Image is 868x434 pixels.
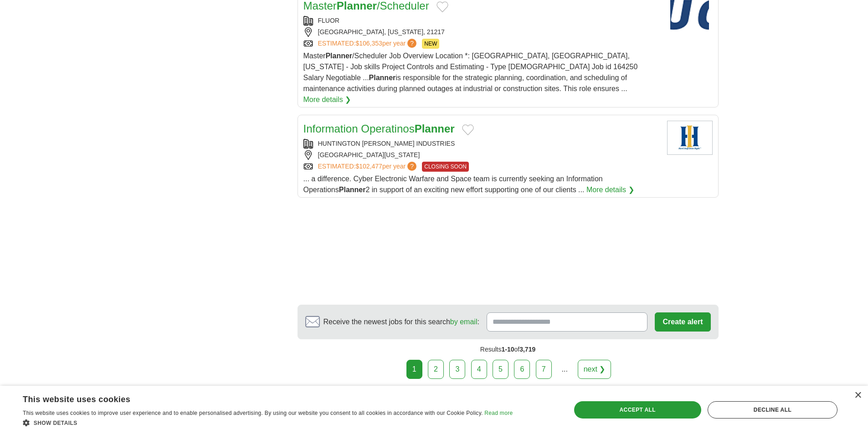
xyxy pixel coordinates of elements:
[655,312,710,332] button: Create alert
[708,401,837,419] div: Decline all
[355,40,382,47] span: $106,353
[324,317,479,327] span: Receive the newest jobs for this search :
[422,162,469,172] span: CLOSING SOON
[355,163,382,170] span: $102,477
[23,410,483,416] span: This website uses cookies to improve user experience and to enable personalised advertising. By u...
[536,360,552,379] a: 7
[514,360,530,379] a: 6
[23,418,513,427] div: Show details
[369,74,396,82] strong: Planner
[667,121,713,155] img: Huntington Ingalls Industries logo
[449,360,465,379] a: 3
[428,360,444,379] a: 2
[318,39,419,49] a: ESTIMATED:$106,353per year?
[303,123,455,135] a: Information OperatinosPlanner
[586,184,634,195] a: More details ❯
[462,124,474,135] button: Add to favorite jobs
[298,339,719,360] div: Results of
[493,360,508,379] a: 5
[578,360,611,379] a: next ❯
[303,150,660,160] div: [GEOGRAPHIC_DATA][US_STATE]
[325,52,352,60] strong: Planner
[298,205,719,297] iframe: Ads by Google
[407,162,416,171] span: ?
[318,162,419,172] a: ESTIMATED:$102,477per year?
[555,360,574,378] div: ...
[303,175,603,194] span: ... a difference. Cyber Electronic Warfare and Space team is currently seeking an Information Ope...
[501,346,514,353] span: 1-10
[23,391,490,405] div: This website uses cookies
[339,186,366,194] strong: Planner
[303,27,660,37] div: [GEOGRAPHIC_DATA], [US_STATE], 21217
[519,346,535,353] span: 3,719
[854,392,861,399] div: Close
[471,360,487,379] a: 4
[422,39,439,49] span: NEW
[318,140,455,147] a: HUNTINGTON [PERSON_NAME] INDUSTRIES
[34,420,77,426] span: Show details
[415,123,455,135] strong: Planner
[574,401,701,419] div: Accept all
[407,39,416,48] span: ?
[406,360,422,379] div: 1
[303,94,351,105] a: More details ❯
[484,410,513,416] a: Read more, opens a new window
[318,17,339,24] a: FLUOR
[437,1,448,12] button: Add to favorite jobs
[450,318,478,326] a: by email
[303,52,638,92] span: Master /Scheduler Job Overview Location *: [GEOGRAPHIC_DATA], [GEOGRAPHIC_DATA], [US_STATE] - Job...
